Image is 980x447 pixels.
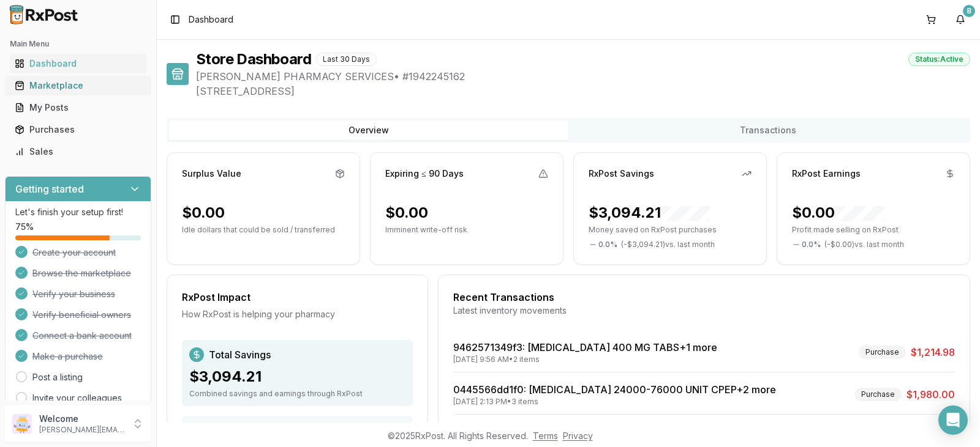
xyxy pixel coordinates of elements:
span: Connect a bank account [32,330,132,342]
div: 8 [963,5,975,17]
a: Terms [533,430,558,441]
nav: breadcrumb [189,13,233,26]
span: [PERSON_NAME] PHARMACY SERVICES • # 1942245162 [196,69,970,84]
button: Overview [169,120,568,140]
div: RxPost Earnings [792,168,861,180]
a: 0445566dd1f0: [MEDICAL_DATA] 24000-76000 UNIT CPEP+2 more [453,383,776,396]
div: Marketplace [15,79,141,92]
button: Transactions [568,120,968,140]
h1: Store Dashboard [196,50,311,69]
div: RxPost Savings [589,168,654,180]
div: $0.00 [792,203,884,223]
span: 75 % [15,221,34,233]
img: RxPost Logo [5,5,83,24]
a: Purchases [10,119,146,141]
div: Last 30 Days [316,53,377,66]
button: Marketplace [5,76,151,95]
span: ( - $0.00 ) vs. last month [824,240,904,249]
div: Purchase [854,388,902,401]
button: My Posts [5,98,151,117]
span: Make a purchase [32,350,103,363]
div: Dashboard [15,57,141,70]
h3: Getting started [15,182,84,196]
span: Total Savings [209,347,271,362]
div: Open Intercom Messenger [938,405,968,435]
span: 0.0 % [802,240,821,249]
span: Verify your business [32,288,115,300]
span: Verify beneficial owners [32,309,131,321]
p: Let's finish your setup first! [15,206,141,218]
a: Invite your colleagues [32,392,122,404]
div: My Posts [15,102,141,114]
div: Surplus Value [182,168,241,180]
button: Sales [5,142,151,161]
p: Welcome [39,413,124,425]
span: [STREET_ADDRESS] [196,84,970,98]
span: Browse the marketplace [32,267,131,279]
span: 0.0 % [598,240,617,249]
div: Latest inventory movements [453,305,955,317]
div: $0.00 [182,203,225,223]
div: Purchases [15,124,141,136]
a: My Posts [10,97,146,119]
a: 9462571349f3: [MEDICAL_DATA] 400 MG TABS+1 more [453,341,717,353]
p: Imminent write-off risk [385,225,548,235]
a: Dashboard [10,53,146,75]
img: User avatar [12,414,32,434]
div: Sales [15,146,141,158]
a: Sales [10,141,146,163]
div: Purchase [859,345,906,359]
div: [DATE] 2:13 PM • 3 items [453,397,776,407]
div: Combined savings and earnings through RxPost [189,389,405,399]
span: ( - $3,094.21 ) vs. last month [621,240,715,249]
div: Recent Transactions [453,290,955,305]
div: Expiring ≤ 90 Days [385,168,464,180]
div: $0.00 [385,203,428,223]
span: $1,214.98 [911,345,955,360]
a: Privacy [563,430,593,441]
div: RxPost Impact [182,290,413,305]
a: Post a listing [32,371,83,383]
p: Money saved on RxPost purchases [589,225,752,235]
button: Purchases [5,120,151,139]
button: Dashboard [5,54,151,73]
div: [DATE] 9:56 AM • 2 items [453,355,717,364]
p: [PERSON_NAME][EMAIL_ADDRESS][DOMAIN_NAME] [39,425,124,435]
span: Dashboard [189,13,233,26]
div: $3,094.21 [589,203,710,223]
button: 8 [951,10,970,29]
p: Profit made selling on RxPost [792,225,955,235]
h2: Main Menu [10,39,146,49]
div: Status: Active [908,53,970,66]
a: Marketplace [10,75,146,97]
span: Create your account [32,246,116,259]
p: Idle dollars that could be sold / transferred [182,225,345,235]
span: $1,980.00 [907,387,955,402]
div: How RxPost is helping your pharmacy [182,308,413,320]
div: $3,094.21 [189,367,405,386]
